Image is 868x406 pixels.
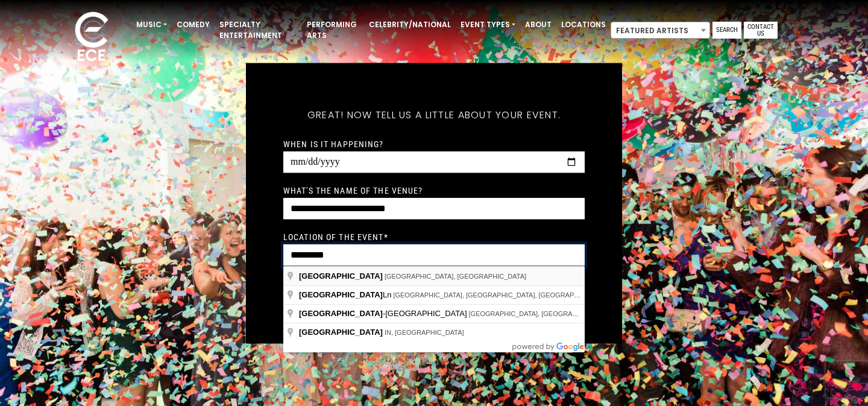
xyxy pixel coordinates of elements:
span: [GEOGRAPHIC_DATA] [299,309,383,318]
a: Contact Us [744,22,778,39]
span: [GEOGRAPHIC_DATA], [GEOGRAPHIC_DATA] [385,273,526,280]
label: When is it happening? [283,138,384,149]
a: About [520,14,556,35]
span: [GEOGRAPHIC_DATA], [GEOGRAPHIC_DATA], [GEOGRAPHIC_DATA] [469,310,684,317]
span: Ln [299,290,393,299]
a: Search [712,22,741,39]
img: ece_new_logo_whitev2-1.png [61,8,122,67]
span: [GEOGRAPHIC_DATA] [299,328,383,337]
a: Music [131,14,172,35]
label: Location of the event [283,231,388,242]
a: Comedy [172,14,215,35]
span: -[GEOGRAPHIC_DATA] [299,309,469,318]
span: [GEOGRAPHIC_DATA] [299,271,383,281]
a: Specialty Entertainment [215,14,302,46]
a: Performing Arts [302,14,364,46]
h5: Great! Now tell us a little about your event. [283,93,585,136]
a: Celebrity/National [364,14,456,35]
a: Locations [556,14,611,35]
span: [GEOGRAPHIC_DATA], [GEOGRAPHIC_DATA], [GEOGRAPHIC_DATA] [393,291,608,299]
a: Event Types [456,14,520,35]
span: Featured Artists [611,22,709,39]
span: [GEOGRAPHIC_DATA] [299,290,383,299]
span: Featured Artists [611,22,710,39]
label: What's the name of the venue? [283,185,423,195]
span: IN, [GEOGRAPHIC_DATA] [385,329,464,336]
